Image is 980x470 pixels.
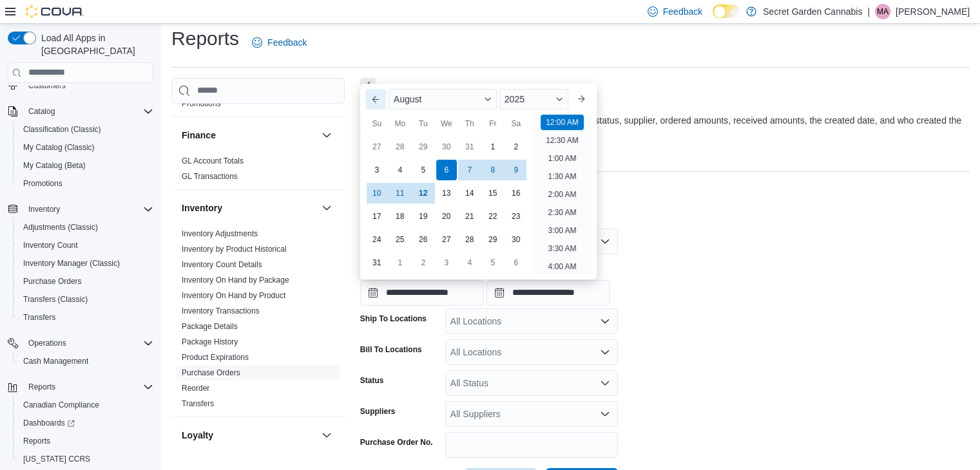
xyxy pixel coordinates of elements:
[394,94,422,104] span: August
[18,122,106,137] a: Classification (Classic)
[182,353,249,362] a: Product Expirations
[360,114,963,141] div: View purchase order summaries. This includes the current status, supplier, ordered amounts, recei...
[877,4,889,19] span: MA
[13,138,159,156] button: My Catalog (Classic)
[182,368,240,377] a: Purchase Orders
[459,252,480,273] div: day-4
[182,229,258,239] span: Inventory Adjustments
[389,89,497,109] div: Button. Open the month selector. August is currently selected.
[13,272,159,290] button: Purchase Orders
[23,202,65,217] button: Inventory
[18,451,153,467] span: Washington CCRS
[483,136,503,157] div: day-1
[360,314,427,324] label: Ship To Locations
[18,256,153,271] span: Inventory Manager (Classic)
[3,200,159,218] button: Inventory
[182,202,222,214] h3: Inventory
[600,409,610,419] button: Open list of options
[367,206,387,227] div: day-17
[171,26,239,52] h1: Reports
[23,258,120,268] span: Inventory Manager (Classic)
[390,136,410,157] div: day-28
[713,5,740,18] input: Dark Mode
[182,306,260,316] span: Inventory Transactions
[13,174,159,193] button: Promotions
[182,384,209,393] a: Reorder
[3,102,159,120] button: Catalog
[18,140,153,155] span: My Catalog (Classic)
[23,335,153,351] span: Operations
[182,291,285,300] a: Inventory On Hand by Product
[319,428,334,443] button: Loyalty
[390,252,410,273] div: day-1
[247,30,312,55] a: Feedback
[506,113,526,134] div: Sa
[182,99,221,108] a: Promotions
[360,344,422,355] label: Bill To Locations
[182,260,262,269] a: Inventory Count Details
[436,252,457,273] div: day-3
[483,160,503,180] div: day-8
[413,136,434,157] div: day-29
[367,113,387,134] div: Su
[506,229,526,250] div: day-30
[367,229,387,250] div: day-24
[18,292,93,307] a: Transfers (Classic)
[18,433,55,449] a: Reports
[390,113,410,134] div: Mo
[543,151,581,166] li: 1:00 AM
[26,5,84,18] img: Cova
[533,115,591,274] ul: Time
[23,222,98,232] span: Adjustments (Classic)
[13,352,159,370] button: Cash Management
[436,136,457,157] div: day-30
[13,120,159,138] button: Classification (Classic)
[13,218,159,236] button: Adjustments (Classic)
[18,310,61,325] a: Transfers
[23,312,55,323] span: Transfers
[23,104,60,119] button: Catalog
[182,383,209,393] span: Reorder
[13,396,159,414] button: Canadian Compliance
[18,238,153,253] span: Inventory Count
[182,275,289,285] span: Inventory On Hand by Package
[23,240,78,250] span: Inventory Count
[390,160,410,180] div: day-4
[18,274,87,289] a: Purchase Orders
[182,156,244,166] span: GL Account Totals
[182,429,213,442] h3: Loyalty
[23,124,101,135] span: Classification (Classic)
[23,294,88,305] span: Transfers (Classic)
[413,113,434,134] div: Tu
[23,418,75,428] span: Dashboards
[18,310,153,325] span: Transfers
[319,127,334,143] button: Finance
[18,415,80,431] a: Dashboards
[499,89,568,109] div: Button. Open the year selector. 2025 is currently selected.
[506,252,526,273] div: day-6
[23,436,50,446] span: Reports
[483,113,503,134] div: Fr
[18,220,153,235] span: Adjustments (Classic)
[182,229,258,238] a: Inventory Adjustments
[319,200,334,216] button: Inventory
[182,352,249,362] span: Product Expirations
[13,414,159,432] a: Dashboards
[360,78,376,93] button: Next
[182,156,244,165] a: GL Account Totals
[182,244,287,254] span: Inventory by Product Historical
[28,80,66,91] span: Customers
[543,259,581,274] li: 4:00 AM
[390,183,410,203] div: day-11
[182,306,260,315] a: Inventory Transactions
[3,76,159,95] button: Customers
[171,226,345,417] div: Inventory
[867,4,870,19] p: |
[436,229,457,250] div: day-27
[28,338,66,348] span: Operations
[182,129,216,142] h3: Finance
[360,375,384,386] label: Status
[413,252,434,273] div: day-2
[182,171,238,182] span: GL Transactions
[543,205,581,220] li: 2:30 AM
